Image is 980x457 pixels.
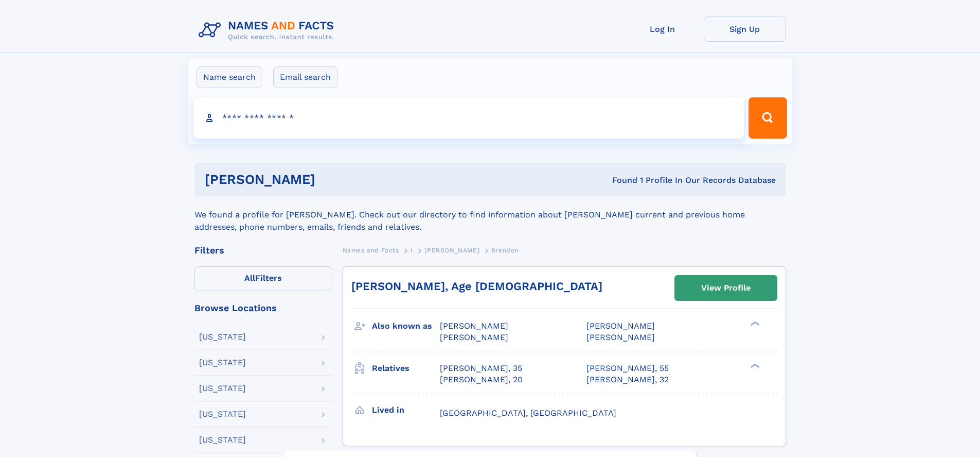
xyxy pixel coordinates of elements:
[440,332,508,342] span: [PERSON_NAME]
[244,273,255,283] span: All
[205,173,464,186] h1: [PERSON_NAME]
[621,16,704,42] a: Log In
[424,247,479,254] span: [PERSON_NAME]
[701,276,751,300] div: View Profile
[586,363,669,374] a: [PERSON_NAME], 55
[199,333,246,341] div: [US_STATE]
[372,360,440,377] h3: Relatives
[193,97,744,139] input: search input
[440,321,508,331] span: [PERSON_NAME]
[748,320,760,327] div: ❯
[491,247,519,254] span: Brendon
[194,266,332,291] label: Filters
[343,244,399,257] a: Names and Facts
[199,384,246,393] div: [US_STATE]
[197,66,262,88] label: Name search
[440,408,616,418] span: [GEOGRAPHIC_DATA], [GEOGRAPHIC_DATA]
[199,436,246,444] div: [US_STATE]
[586,321,655,331] span: [PERSON_NAME]
[748,362,760,369] div: ❯
[411,244,413,257] a: I
[194,16,343,44] img: Logo Names and Facts
[194,303,332,313] div: Browse Locations
[586,332,655,342] span: [PERSON_NAME]
[351,280,602,293] a: [PERSON_NAME], Age [DEMOGRAPHIC_DATA]
[194,196,786,233] div: We found a profile for [PERSON_NAME]. Check out our directory to find information about [PERSON_N...
[411,247,413,254] span: I
[749,97,787,139] button: Search Button
[675,276,777,300] a: View Profile
[194,246,332,255] div: Filters
[372,317,440,335] h3: Also known as
[704,16,786,42] a: Sign Up
[199,359,246,367] div: [US_STATE]
[440,374,523,385] a: [PERSON_NAME], 20
[199,410,246,418] div: [US_STATE]
[424,244,479,257] a: [PERSON_NAME]
[273,66,337,88] label: Email search
[440,363,522,374] a: [PERSON_NAME], 35
[464,175,776,186] div: Found 1 Profile In Our Records Database
[586,374,669,385] a: [PERSON_NAME], 32
[372,401,440,419] h3: Lived in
